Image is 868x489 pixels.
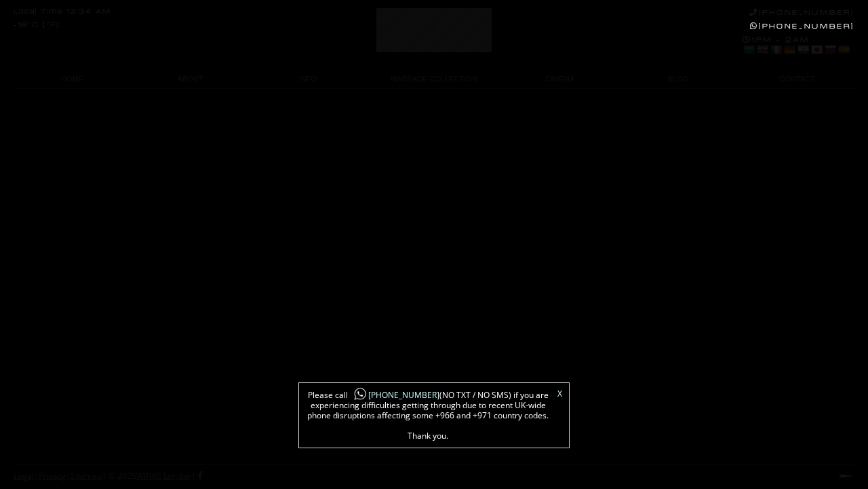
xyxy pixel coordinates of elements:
[557,390,562,398] a: X
[749,8,854,17] a: [PHONE_NUMBER]
[750,22,854,31] a: [PHONE_NUMBER]
[797,44,809,55] a: Hindi
[353,387,367,401] img: whatsapp-icon1.png
[348,389,439,401] a: [PHONE_NUMBER]
[824,44,836,55] a: Russian
[249,70,367,88] a: INFO
[306,390,550,441] span: Please call (NO TXT / NO SMS) if you are experiencing difficulties getting through due to recent ...
[39,470,66,482] a: Privacy
[837,44,850,55] a: Spanish
[14,8,111,16] div: Local Time 12:34 AM
[132,70,250,88] a: ABOUT
[743,44,755,55] a: Arabic
[14,70,132,88] a: HOME
[14,22,60,29] div: -18°C (°F)
[14,465,202,487] div: | | | © 2025 |
[71,470,102,482] a: Sitemap
[838,473,854,478] a: Next
[810,44,823,55] a: Japanese
[367,70,501,88] a: MASSAGE COLLECTION
[619,70,737,88] a: BLOG
[501,70,619,88] a: CINEMA
[756,44,768,55] a: English
[136,470,191,482] a: WINKS London
[14,470,34,482] a: Legal
[770,44,782,55] a: French
[783,44,795,55] a: German
[743,35,854,57] div: 1PM - 2AM
[736,70,854,88] a: CONTACT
